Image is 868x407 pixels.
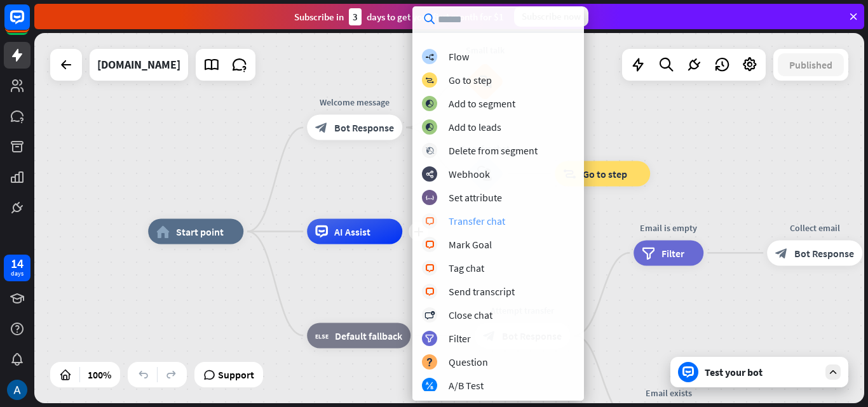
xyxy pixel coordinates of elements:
[449,74,492,86] div: Go to step
[425,241,435,249] i: block_livechat
[705,366,819,378] div: Test your bot
[315,121,328,134] i: block_bot_response
[11,258,24,269] div: 14
[449,379,484,392] div: A/B Test
[449,191,502,204] div: Set attribute
[426,170,434,178] i: webhooks
[449,121,501,133] div: Add to leads
[334,225,370,238] span: AI Assist
[294,8,504,25] div: Subscribe in days to get your first month for $1
[425,335,434,343] i: filter
[335,329,402,342] span: Default fallback
[97,49,180,81] div: cxsport.vip
[449,356,488,368] div: Question
[334,121,394,134] span: Bot Response
[4,255,31,281] a: 14 days
[426,382,434,390] i: block_ab_testing
[425,53,434,61] i: builder_tree
[349,8,362,25] div: 3
[425,123,434,131] i: block_add_to_segment
[176,225,224,238] span: Start point
[775,246,788,259] i: block_bot_response
[449,309,492,321] div: Close chat
[11,269,24,278] div: days
[424,311,435,319] i: block_close_chat
[449,285,515,298] div: Send transcript
[425,100,434,108] i: block_add_to_segment
[425,264,435,272] i: block_livechat
[583,167,627,180] span: Go to step
[425,288,435,296] i: block_livechat
[425,76,434,84] i: block_goto
[449,215,505,227] div: Transfer chat
[778,53,844,76] button: Published
[624,386,713,399] div: Email exists
[426,194,434,202] i: block_set_attribute
[794,246,854,259] span: Bot Response
[449,262,484,274] div: Tag chat
[449,332,471,345] div: Filter
[449,50,469,63] div: Flow
[642,246,655,259] i: filter
[425,217,435,225] i: block_livechat
[426,147,434,155] i: block_delete_from_segment
[449,97,515,110] div: Add to segment
[661,246,684,259] span: Filter
[218,364,254,385] span: Support
[624,221,713,234] div: Email is empty
[297,96,412,109] div: Welcome message
[449,168,490,180] div: Webhook
[84,364,115,385] div: 100%
[426,358,433,366] i: block_question
[449,238,492,251] div: Mark Goal
[10,5,48,43] button: Open LiveChat chat widget
[315,329,329,342] i: block_fallback
[156,225,170,238] i: home_2
[449,144,538,157] div: Delete from segment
